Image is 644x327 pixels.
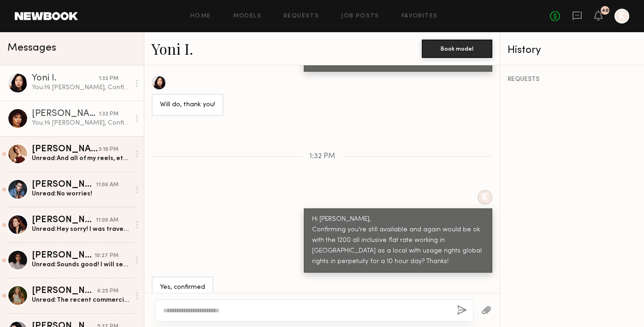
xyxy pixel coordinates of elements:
[32,74,99,83] div: Yoni I.
[32,154,130,163] div: Unread: And all of my reels, etc can be found here: [URL][DOMAIN_NAME]
[508,45,637,56] div: History
[190,13,211,19] a: Home
[97,287,118,296] div: 6:25 PM
[99,75,118,83] div: 1:32 PM
[32,251,95,260] div: [PERSON_NAME]
[160,282,205,293] div: Yes, confirmed
[341,13,379,19] a: Job Posts
[32,287,97,296] div: [PERSON_NAME]
[32,145,99,154] div: [PERSON_NAME]
[96,181,118,189] div: 11:06 AM
[309,153,335,161] span: 1:32 PM
[422,44,492,52] a: Book model
[96,216,118,225] div: 11:00 AM
[32,180,96,189] div: [PERSON_NAME]
[32,83,130,92] div: You: Hi [PERSON_NAME], Confirming you're still available and again would be ok with the 1200 all ...
[152,39,193,58] a: Yoni I.
[32,119,130,127] div: You: Hi [PERSON_NAME], Confirming you're still available and again would be ok with the 1200 all ...
[7,43,56,53] span: Messages
[602,8,609,13] div: 40
[99,145,118,154] div: 3:10 PM
[312,214,484,267] div: Hi [PERSON_NAME], Confirming you're still available and again would be ok with the 1200 all inclu...
[99,110,118,119] div: 1:32 PM
[614,9,629,23] a: K
[402,13,438,19] a: Favorites
[32,109,99,119] div: [PERSON_NAME]
[32,296,130,304] div: Unread: The recent commercial work was with the LA Galaxy but do not have any footage yet.
[422,40,492,58] button: Book model
[284,13,319,19] a: Requests
[32,225,130,234] div: Unread: Hey sorry! I was traveling! I’m not longer available:( I got booked out but I hope we can...
[32,189,130,198] div: Unread: No worries!
[233,13,261,19] a: Models
[32,260,130,269] div: Unread: Sounds good! I will send over pictures and some of my work right away. Thank you!
[160,100,215,110] div: Will do, thank you!
[32,216,96,225] div: [PERSON_NAME]
[95,252,118,260] div: 10:27 PM
[508,76,637,83] div: REQUESTS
